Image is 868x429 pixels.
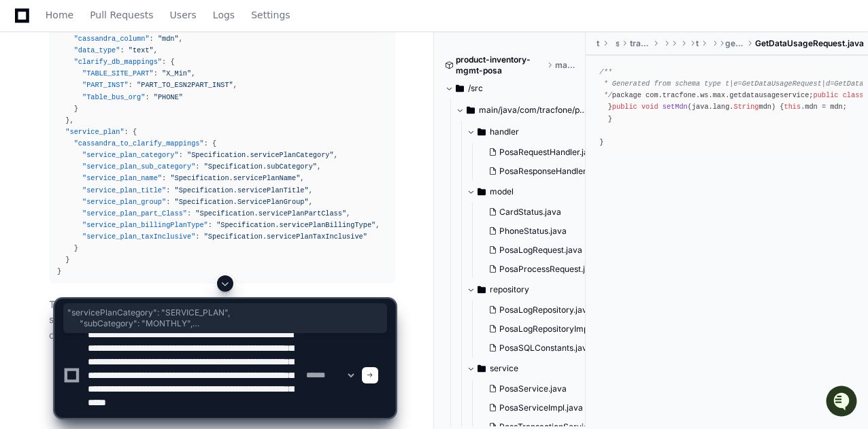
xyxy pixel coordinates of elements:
[195,162,199,171] span: :
[46,11,73,19] span: Home
[191,69,195,78] span: ,
[82,151,179,159] span: "service_plan_category"
[129,46,154,54] span: "text"
[688,103,775,111] span: (java.lang. mdn)
[490,126,519,137] span: handler
[734,103,759,111] span: String
[82,221,208,229] span: "service_plan_billingPlanType"
[82,198,166,206] span: "service_plan_group"
[82,209,187,218] span: "service_plan_part_Class"
[57,267,61,275] span: }
[70,116,74,124] span: ,
[137,81,233,89] span: "PART_TO_ESN2PART_INST"
[129,81,133,89] span: :
[14,101,38,126] img: 1756235613930-3d25f9e4-fa56-45dd-b3ad-e072dfbd1548
[179,35,183,43] span: ,
[814,91,839,99] span: public
[725,38,744,49] span: getdatausageservice
[456,80,464,97] svg: Directory
[612,103,637,111] span: public
[74,46,120,54] span: "data_type"
[216,221,375,229] span: "Specification.servicePlanBillingType"
[208,221,212,229] span: :
[213,11,235,19] span: Logs
[468,83,483,94] span: /src
[82,81,129,89] span: "PART_INST"
[663,103,688,111] span: setMdn
[74,105,78,113] span: }
[755,38,864,49] span: GetDataUsageRequest.java
[120,46,124,54] span: :
[162,58,166,66] span: :
[597,38,599,49] span: tracfone
[334,151,338,159] span: ,
[317,162,321,171] span: ,
[499,147,598,158] span: PosaRequestHandler.java
[82,93,145,101] span: "Table_bus_org"
[346,209,350,218] span: ,
[145,93,149,101] span: :
[170,58,174,66] span: {
[82,69,154,78] span: "TABLE_SITE_PART"
[300,174,304,182] span: ,
[162,69,191,78] span: "X_Min"
[82,162,195,171] span: "service_plan_sub_category"
[483,222,599,241] button: PhoneStatus.java
[74,244,78,252] span: }
[204,162,317,171] span: "Specification.subCategory"
[499,207,561,218] span: CardStatus.java
[499,226,567,237] span: PhoneStatus.java
[162,174,166,182] span: :
[499,166,604,177] span: PosaResponseHandler.java
[187,151,334,159] span: "Specification.servicePlanCategory"
[599,67,854,148] div: package com.tracfone.ws.max.getdatausageservice; implements java.io.Serializable { java.lang. mdn...
[96,142,165,153] a: Powered byPylon
[46,115,197,126] div: We're offline, but we'll be back soon!
[212,139,216,148] span: {
[467,102,475,118] svg: Directory
[175,198,309,206] span: "Specification.ServicePlanGroup"
[445,78,575,99] button: /src
[478,184,486,200] svg: Directory
[479,105,586,116] span: main/java/com/tracfone/posa
[179,151,183,159] span: :
[483,260,599,279] button: PosaProcessRequest.java
[166,186,170,194] span: :
[784,103,801,111] span: this
[90,11,153,19] span: Pull Requests
[456,99,586,121] button: main/java/com/tracfone/posa
[65,256,69,264] span: }
[478,124,486,140] svg: Directory
[74,35,150,43] span: "cassandra_column"
[170,11,197,19] span: Users
[133,128,137,136] span: {
[74,139,204,148] span: "cassandra_to_clarify_mappings"
[82,186,166,194] span: "service_plan_title"
[499,245,582,256] span: PosaLogRequest.java
[641,103,658,111] span: void
[74,58,162,66] span: "clarify_db_mappings"
[65,128,124,136] span: "service_plan"
[251,11,290,19] span: Settings
[82,233,195,241] span: "service_plan_taxInclusive"
[166,198,170,206] span: :
[65,116,69,124] span: }
[231,105,248,122] button: Start new chat
[467,121,597,143] button: handler
[124,128,129,136] span: :
[82,174,162,182] span: "service_plan_name"
[158,35,179,43] span: "mdn"
[170,174,300,182] span: "Specification.servicePlanName"
[195,209,346,218] span: "Specification.servicePlanPartClass"
[154,93,183,101] span: "PHONE"
[135,143,165,153] span: Pylon
[630,38,651,49] span: tracfone-jaxws-clients
[309,186,313,194] span: ,
[824,384,861,421] iframe: Open customer support
[483,203,599,222] button: CardStatus.java
[616,38,619,49] span: services
[456,54,544,76] span: product-inventory-mgmt-posa
[483,143,600,162] button: PosaRequestHandler.java
[309,198,313,206] span: ,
